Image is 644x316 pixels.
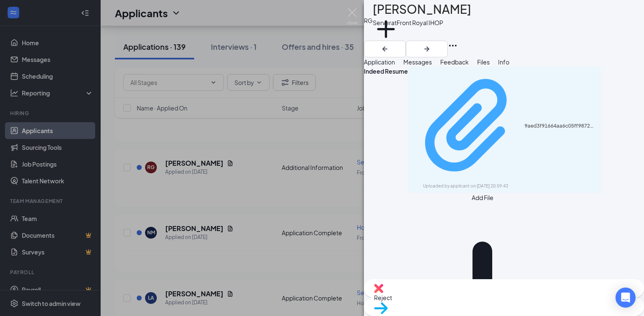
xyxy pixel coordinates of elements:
[373,16,399,51] button: PlusAdd a tag
[615,288,636,308] div: Open Intercom Messenger
[403,58,432,66] span: Messages
[448,41,458,51] svg: Ellipses
[364,41,406,57] button: ArrowLeftNew
[364,58,395,66] span: Application
[374,294,392,301] span: Reject
[373,16,399,42] svg: Plus
[498,58,509,66] span: Info
[525,123,596,129] div: 9aed3f91664aa6c05ff9872d3db15623.pdf
[406,41,448,57] button: ArrowRight
[364,67,408,193] div: Indeed Resume
[413,70,596,189] a: Paperclip9aed3f91664aa6c05ff9872d3db15623.pdfUploaded by applicant on [DATE] 20:59:43
[373,18,471,27] div: Server at Front Royal IHOP
[380,44,390,54] svg: ArrowLeftNew
[364,16,373,25] div: RG
[413,70,525,182] svg: Paperclip
[477,58,490,66] span: Files
[423,183,549,190] div: Uploaded by applicant on [DATE] 20:59:43
[440,58,469,66] span: Feedback
[422,44,432,54] svg: ArrowRight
